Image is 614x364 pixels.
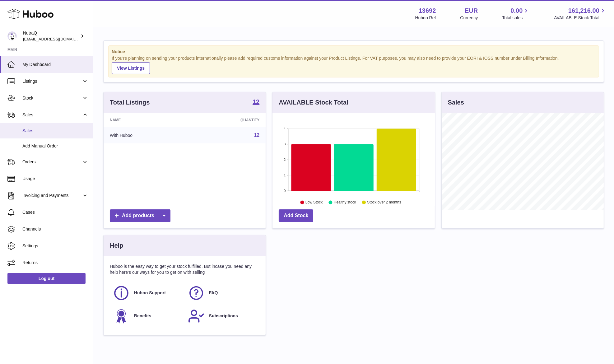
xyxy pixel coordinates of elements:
span: Cases [22,209,88,215]
a: Benefits [113,308,182,324]
text: 0 [284,189,286,193]
div: NutraQ [23,30,79,42]
span: Benefits [134,313,151,319]
div: Huboo Ref [415,15,436,21]
h3: Help [110,241,123,250]
a: FAQ [188,285,257,301]
span: Orders [22,159,82,165]
a: Log out [7,273,86,284]
div: If you're planning on sending your products internationally please add required customs informati... [112,55,596,74]
span: My Dashboard [22,62,88,68]
strong: 12 [253,99,259,105]
h3: Sales [448,98,464,107]
a: Add products [110,209,170,222]
a: 0.00 Total sales [502,7,530,21]
a: View Listings [112,62,150,74]
span: Channels [22,226,88,232]
div: Currency [460,15,478,21]
a: 12 [253,99,259,106]
strong: Notice [112,49,596,55]
th: Quantity [189,113,266,127]
h3: AVAILABLE Stock Total [279,98,348,107]
span: Listings [22,78,82,84]
a: Add Stock [279,209,313,222]
img: log@nutraq.com [7,31,17,41]
strong: EUR [465,7,478,15]
text: Stock over 2 months [367,200,401,204]
span: Sales [22,112,82,118]
a: 12 [254,133,260,138]
span: [EMAIL_ADDRESS][DOMAIN_NAME] [23,36,91,41]
text: 4 [284,127,286,130]
span: FAQ [209,290,218,296]
span: Returns [22,260,88,266]
text: Low Stock [305,200,323,204]
span: 161,216.00 [568,7,599,15]
a: 161,216.00 AVAILABLE Stock Total [554,7,607,21]
span: Stock [22,95,82,101]
span: Huboo Support [134,290,166,296]
a: Subscriptions [188,308,257,324]
span: Invoicing and Payments [22,193,82,198]
span: Add Manual Order [22,143,88,149]
text: 3 [284,142,286,146]
span: 0.00 [511,7,523,15]
th: Name [104,113,189,127]
a: Huboo Support [113,285,182,301]
span: Settings [22,243,88,249]
text: Healthy stock [334,200,356,204]
text: 1 [284,173,286,177]
strong: 13692 [419,7,436,15]
span: Sales [22,128,88,134]
span: Usage [22,176,88,182]
span: AVAILABLE Stock Total [554,15,607,21]
p: Huboo is the easy way to get your stock fulfilled. But incase you need any help here's our ways f... [110,264,259,275]
text: 2 [284,158,286,161]
span: Total sales [502,15,530,21]
h3: Total Listings [110,98,150,107]
td: With Huboo [104,127,189,143]
span: Subscriptions [209,313,238,319]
